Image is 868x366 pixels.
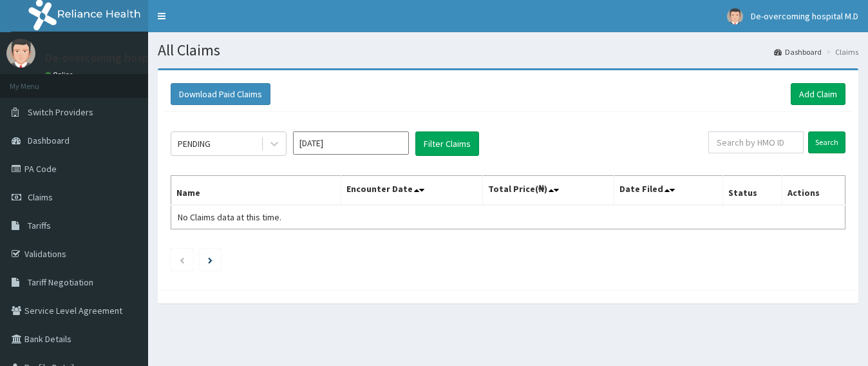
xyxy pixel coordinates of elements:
th: Status [723,176,782,206]
span: Dashboard [28,135,70,146]
th: Total Price(₦) [483,176,614,206]
img: User Image [6,39,35,68]
a: Previous page [179,254,185,265]
span: Switch Providers [28,106,93,118]
p: De-overcoming hospital M.D [45,52,185,64]
a: Add Claim [791,83,845,105]
span: No Claims data at this time. [178,211,281,223]
img: User Image [727,8,743,24]
span: Tariffs [28,220,51,231]
li: Claims [823,46,858,57]
h1: All Claims [158,42,858,59]
span: Tariff Negotiation [28,276,93,288]
a: Dashboard [774,46,822,57]
th: Date Filed [614,176,723,206]
th: Encounter Date [341,176,482,206]
input: Select Month and Year [293,131,409,155]
a: Next page [208,254,212,265]
a: Online [45,70,76,79]
input: Search [808,131,845,153]
button: Download Paid Claims [171,83,270,105]
th: Name [171,176,341,206]
input: Search by HMO ID [708,131,804,153]
div: PENDING [178,137,211,150]
span: Claims [28,191,53,203]
span: De-overcoming hospital M.D [751,10,858,22]
th: Actions [782,176,845,206]
button: Filter Claims [415,131,479,156]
